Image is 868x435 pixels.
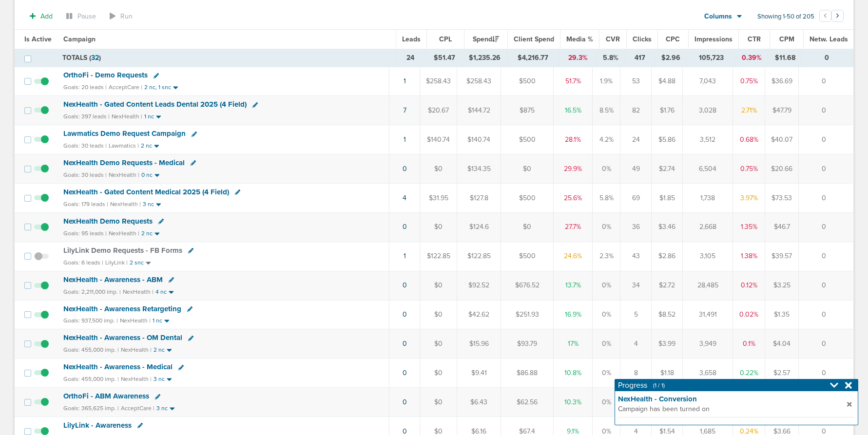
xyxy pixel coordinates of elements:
span: NexHealth - Awareness Retargeting [63,304,181,313]
span: NexHealth - Gated Content Leads Dental 2025 (4 Field) [63,100,247,109]
span: Add [40,12,53,20]
td: $2.57 [765,359,799,388]
td: $51.47 [425,49,463,67]
a: 1 [404,252,406,260]
td: 0% [593,154,620,184]
span: NexHealth Demo Requests - Medical [63,158,185,167]
td: 8.5% [593,96,620,125]
ul: Pagination [819,11,844,23]
td: $4.04 [765,329,799,359]
td: 24 [395,49,425,67]
td: 0 [799,96,853,125]
small: 2 nc, 1 snc [144,84,171,91]
a: 0 [403,369,407,377]
td: $40.07 [765,125,799,154]
td: $4.88 [652,67,683,96]
td: $3.46 [652,212,683,242]
td: 3,028 [683,96,733,125]
small: NexHealth | [109,171,139,178]
td: $140.74 [420,125,457,154]
small: Goals: 937,500 imp. | [63,317,118,324]
td: $1.85 [652,183,683,212]
a: 0 [403,398,407,406]
td: $6.43 [457,388,501,417]
td: $676.52 [501,271,554,300]
td: 1.35% [733,212,765,242]
td: $93.79 [501,329,554,359]
td: $0 [420,154,457,184]
td: $46.7 [765,212,799,242]
td: $2.72 [652,271,683,300]
td: 0.12% [733,271,765,300]
td: 7,043 [683,67,733,96]
td: 0.22% [733,359,765,388]
span: Media % [566,35,593,43]
small: NexHealth | [112,113,142,120]
td: $3.25 [765,271,799,300]
td: 51.7% [554,67,593,96]
span: OrthoFi - Demo Requests [63,71,148,79]
small: Goals: 30 leads | [63,171,107,179]
small: 3 nc [143,201,154,208]
td: $0 [420,300,457,329]
td: $122.85 [420,242,457,271]
button: Go to next page [831,10,844,22]
span: CPM [779,35,794,43]
td: 0 [799,329,853,359]
td: 24.6% [554,242,593,271]
small: 3 nc [154,376,165,383]
td: 16.5% [554,96,593,125]
td: 6,504 [683,154,733,184]
td: 27.7% [554,212,593,242]
td: 105,723 [686,49,735,67]
span: CTR [748,35,761,43]
small: 2 nc [154,346,165,354]
small: Goals: 455,000 imp. | [63,376,119,383]
td: 0% [593,388,620,417]
small: Goals: 455,000 imp. | [63,346,119,354]
td: 0.68% [733,125,765,154]
td: 16.9% [554,300,593,329]
td: 1.38% [733,242,765,271]
td: $500 [501,183,554,212]
small: Goals: 95 leads | [63,230,107,237]
td: 3,949 [683,329,733,359]
td: 2.71% [733,96,765,125]
td: $36.69 [765,67,799,96]
span: NexHealth - Awareness - Medical [63,362,173,371]
small: NexHealth | [121,346,152,353]
td: 0.39% [736,49,768,67]
td: 4 [620,329,652,359]
td: $20.66 [765,154,799,184]
td: 29.9% [554,154,593,184]
td: 82 [620,96,652,125]
h4: Progress [618,380,665,390]
small: Lawmatics | [109,142,139,149]
small: NexHealth | [120,317,151,324]
td: 13.7% [554,271,593,300]
td: 28.1% [554,125,593,154]
td: 25.6% [554,183,593,212]
button: Add [24,9,58,23]
td: 0% [593,359,620,388]
span: OrthoFi - ABM Awareness [63,392,149,400]
td: $2.96 [655,49,686,67]
small: NexHealth | [109,230,139,237]
td: $0 [501,212,554,242]
td: $0 [501,154,554,184]
td: 0 [799,359,853,388]
td: $62.56 [501,388,554,417]
td: $140.74 [457,125,501,154]
td: 417 [625,49,656,67]
td: 10.3% [554,388,593,417]
td: $92.52 [457,271,501,300]
span: NexHealth - Awareness - ABM [63,275,163,284]
td: $2.74 [652,154,683,184]
td: 31,491 [683,300,733,329]
td: $144.72 [457,96,501,125]
span: Columns [704,12,732,21]
td: 0.02% [733,300,765,329]
a: 0 [403,310,407,319]
td: 0.75% [733,154,765,184]
span: Leads [402,35,421,43]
